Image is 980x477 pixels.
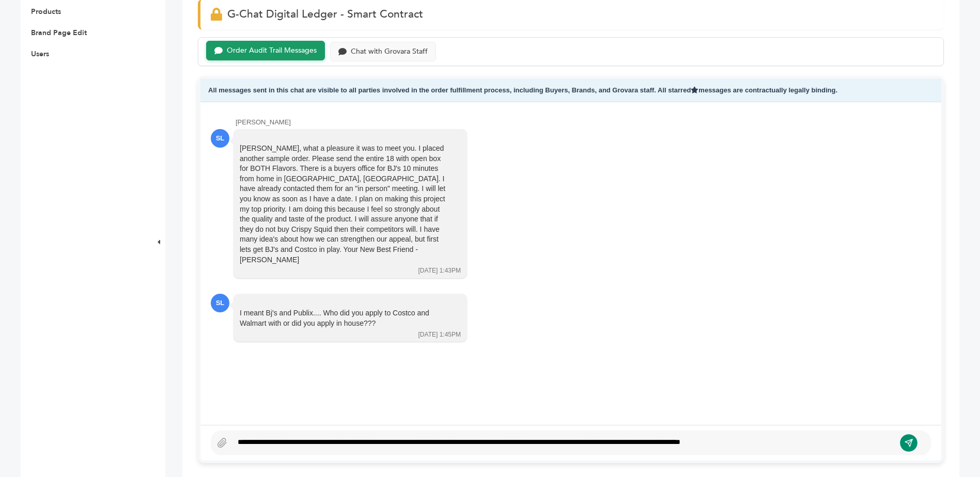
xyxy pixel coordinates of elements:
[351,47,428,56] div: Chat with Grovara Staff
[227,46,317,55] div: Order Audit Trail Messages
[31,49,49,59] a: Users
[418,330,461,339] div: [DATE] 1:45PM
[236,118,931,127] div: [PERSON_NAME]
[31,28,87,38] a: Brand Page Edit
[211,129,229,148] div: SL
[31,7,61,17] a: Products
[200,79,941,102] div: All messages sent in this chat are visible to all parties involved in the order fulfillment proce...
[240,144,446,265] div: [PERSON_NAME], what a pleasure it was to meet you. I placed another sample order. Please send the...
[227,7,423,22] span: G-Chat Digital Ledger - Smart Contract
[240,308,446,328] div: I meant Bj's and Publix.... Who did you apply to Costco and Walmart with or did you apply in hous...
[418,266,461,275] div: [DATE] 1:43PM
[211,294,229,312] div: SL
